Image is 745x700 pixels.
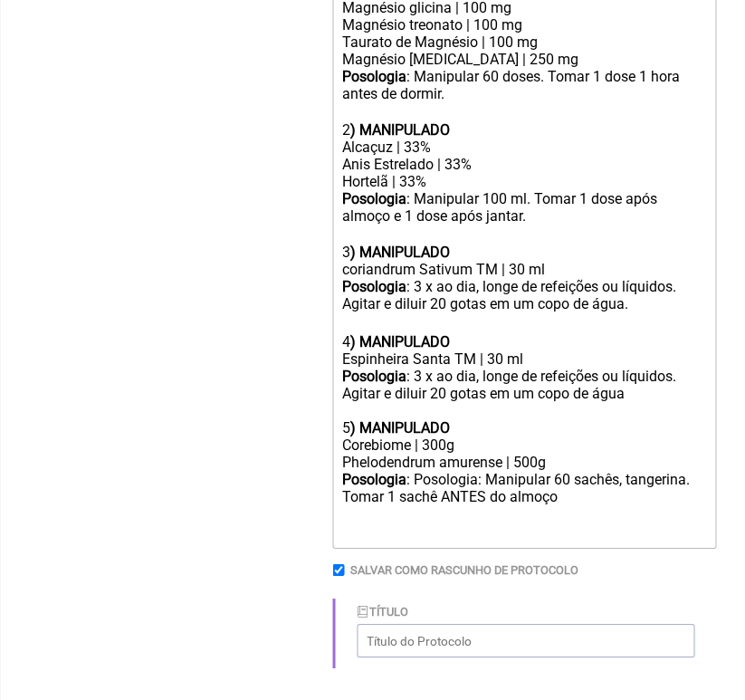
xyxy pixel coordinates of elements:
div: Corebiome | 300g [342,436,706,454]
div: : Posologia: Manipular 60 sachês, tangerina. Tomar 1 sachê ANTES do almoço ㅤ [342,471,706,507]
input: Título do Protocolo [358,624,694,657]
div: ㅤ [342,102,706,121]
div: Espinheira Santa TM | 30 ml [342,350,706,368]
div: : 3 x ao dia, longe de refeições ou líquidos. Agitar e diluir 20 gotas em um copo de água. ㅤ [342,278,706,314]
div: Magnésio treonato | 100 mg [342,16,706,34]
strong: Posologia [342,68,406,85]
div: : 3 x ao dia, longe de refeições ou líquidos. Agitar e diluir 20 gotas em um copo de água [342,368,706,402]
strong: Posologia [342,278,406,295]
strong: Posologia [342,190,406,207]
div: Phelodendrum amurense | 500g [342,454,706,471]
div: : Manipular 60 doses. Tomar 1 dose 1 hora antes de dormir. [342,68,706,102]
strong: Posologia [342,471,406,488]
div: ㅤ 4 [342,314,706,350]
strong: Posologia [342,368,406,385]
div: coriandrum Sativum TM | 30 ml [342,261,706,278]
strong: ) MANIPULADO [350,244,450,261]
div: 5 [342,419,706,436]
div: ㅤ 3 [342,225,706,261]
div: : Manipular 100 ml. Tomar 1 dose após almoço e 1 dose após jantar. [342,190,706,225]
label: Salvar como rascunho de Protocolo [350,563,578,577]
div: Magnésio [MEDICAL_DATA] | 250 mg [342,51,706,68]
div: Anis Estrelado | 33% [342,156,706,173]
div: Hortelã | 33% [342,173,706,190]
strong: ) MANIPULADO [350,419,450,436]
strong: ) MANIPULADO [350,121,450,139]
div: Taurato de Magnésio | 100 mg [342,34,706,51]
div: 2 Alcaçuz | 33% [342,121,706,156]
strong: ) MANIPULADO [350,333,450,350]
label: Título [358,605,409,618]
